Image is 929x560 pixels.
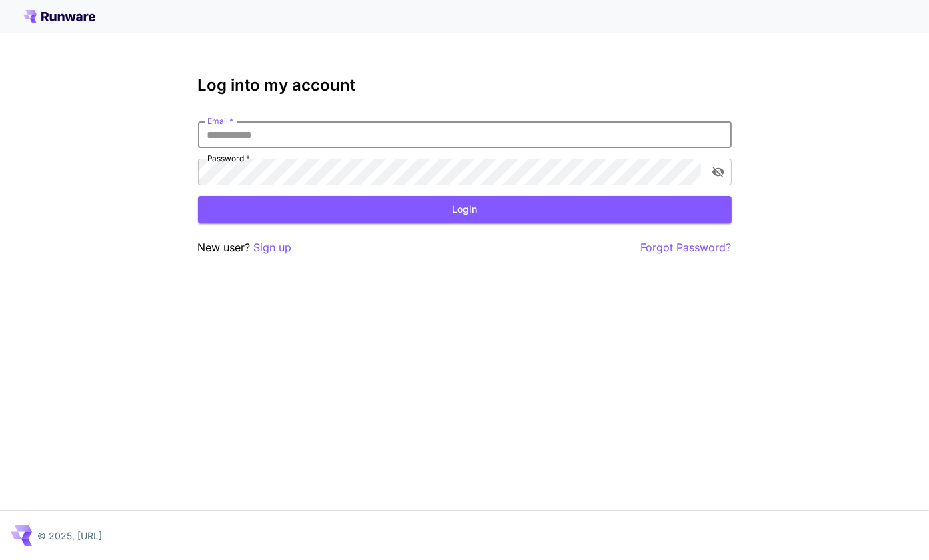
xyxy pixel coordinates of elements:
[198,76,732,95] h3: Log into my account
[641,239,732,256] button: Forgot Password?
[207,115,233,127] label: Email
[254,239,292,256] button: Sign up
[198,239,292,256] p: New user?
[37,529,102,543] p: © 2025, [URL]
[706,160,730,184] button: toggle password visibility
[198,196,732,223] button: Login
[207,153,250,164] label: Password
